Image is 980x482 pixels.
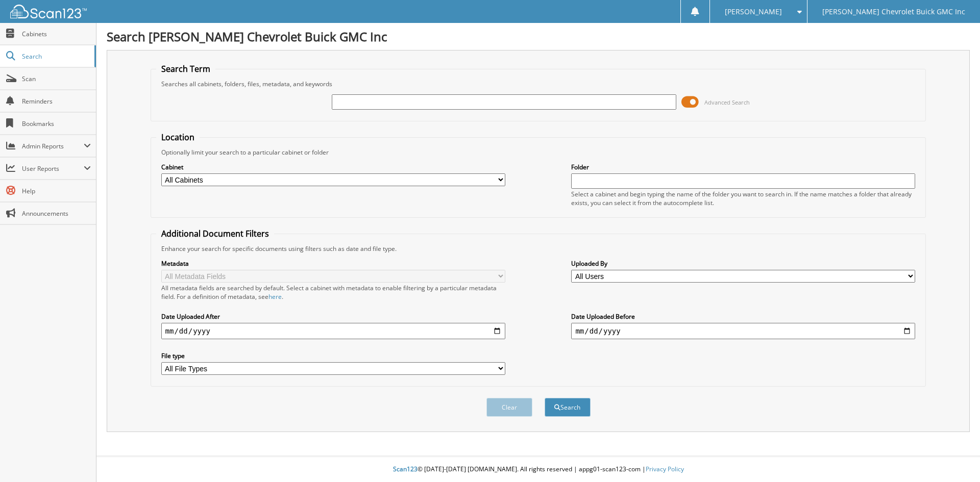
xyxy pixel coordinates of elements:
[22,52,89,61] span: Search
[10,5,87,18] img: scan123-logo-white.svg
[161,312,505,321] label: Date Uploaded After
[22,164,84,173] span: User Reports
[571,323,915,339] input: end
[393,465,418,473] span: Scan123
[161,163,505,171] label: Cabinet
[156,80,921,88] div: Searches all cabinets, folders, files, metadata, and keywords
[545,398,591,417] button: Search
[22,97,91,106] span: Reminders
[571,190,915,207] div: Select a cabinet and begin typing the name of the folder you want to search in. If the name match...
[161,284,505,301] div: All metadata fields are searched by default. Select a cabinet with metadata to enable filtering b...
[161,323,505,339] input: start
[161,351,505,360] label: File type
[486,398,532,417] button: Clear
[22,209,91,218] span: Announcements
[268,292,282,301] a: here
[571,312,915,321] label: Date Uploaded Before
[156,244,921,253] div: Enhance your search for specific documents using filters such as date and file type.
[704,98,750,106] span: Advanced Search
[156,132,200,143] legend: Location
[571,163,915,171] label: Folder
[161,259,505,268] label: Metadata
[725,9,782,15] span: [PERSON_NAME]
[822,9,965,15] span: [PERSON_NAME] Chevrolet Buick GMC Inc
[156,228,274,239] legend: Additional Document Filters
[571,259,915,268] label: Uploaded By
[22,142,84,150] span: Admin Reports
[156,148,921,157] div: Optionally limit your search to a particular cabinet or folder
[22,119,91,128] span: Bookmarks
[156,63,215,74] legend: Search Term
[22,187,91,195] span: Help
[107,28,970,45] h1: Search [PERSON_NAME] Chevrolet Buick GMC Inc
[22,30,91,38] span: Cabinets
[96,457,980,482] div: © [DATE]-[DATE] [DOMAIN_NAME]. All rights reserved | appg01-scan123-com |
[22,74,91,83] span: Scan
[646,465,684,473] a: Privacy Policy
